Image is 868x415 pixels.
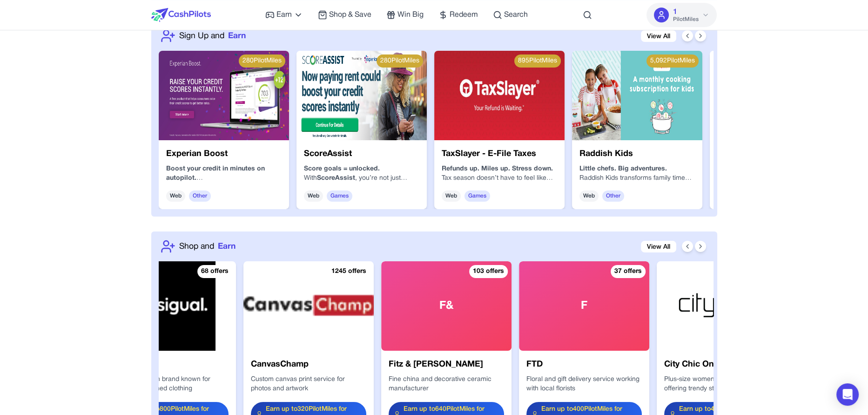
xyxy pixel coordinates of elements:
[526,358,642,371] h3: FTD
[197,265,232,278] div: 68 offers
[469,265,508,278] div: 103 offers
[113,358,229,371] h3: Desigual
[504,9,528,20] span: Search
[641,30,676,42] a: View All
[179,30,224,42] span: Sign Up and
[464,190,490,202] span: Games
[442,148,557,161] h3: TaxSlayer - E-File Taxes
[386,9,424,20] a: Win Big
[442,166,553,172] strong: Refunds up. Miles up. Stress down.
[304,190,323,202] span: Web
[113,375,229,395] div: Spanish fashion brand known for colorful, patterned clothing
[442,190,461,202] span: Web
[251,375,366,395] div: Custom canvas print service for photos and artwork
[327,190,352,202] span: Games
[657,261,787,351] img: City Chic Online
[442,174,557,183] p: Tax season doesn’t have to feel like turbulence. With , you can file your federal and state taxes...
[664,358,780,371] h3: City Chic Online
[179,30,246,42] a: Sign Up andEarn
[493,9,528,20] a: Search
[317,175,355,181] strong: ScoreAssist
[304,166,380,172] strong: Score goals = unlocked.
[673,7,677,18] span: 1
[434,51,565,140] img: TaxSlayer - E-File Taxes
[251,358,366,371] h3: CanvasChamp
[328,265,370,278] div: 1245 offers
[265,9,303,20] a: Earn
[581,299,587,313] span: F
[228,30,246,42] span: Earn
[646,54,699,68] div: 5,092 PilotMiles
[641,241,676,252] a: View All
[218,240,236,252] span: Earn
[329,9,371,20] span: Shop & Save
[304,174,419,183] p: With , you’re not just monitoring your credit, you’re . Get credit for the bills you’re already p...
[389,375,504,395] div: Fine china and decorative ceramic manufacturer
[602,190,624,202] span: Other
[579,148,695,161] h3: Raddish Kids
[514,54,561,68] div: 895 PilotMiles
[318,9,371,20] a: Shop & Save
[450,9,478,20] span: Redeem
[179,240,214,252] span: Shop and
[276,9,292,20] span: Earn
[166,190,185,202] span: Web
[243,261,374,351] img: CanvasChamp
[579,190,599,202] span: Web
[179,240,236,252] a: Shop andEarn
[397,9,424,20] span: Win Big
[189,190,211,202] span: Other
[166,148,282,161] h3: Experian Boost
[389,358,504,371] h3: Fitz & [PERSON_NAME]
[611,265,646,278] div: 37 offers
[377,54,423,68] div: 280 PilotMiles
[673,16,698,23] span: PilotMiles
[166,166,265,181] strong: Boost your credit in minutes on autopilot.
[579,166,667,172] strong: Little chefs. Big adventures.
[836,383,859,406] div: Open Intercom Messenger
[151,8,211,22] img: CashPilots Logo
[579,174,695,183] p: Raddish Kids transforms family time into tasty, hands-on learning. Every month, your child gets a...
[438,9,478,20] a: Redeem
[159,51,289,140] img: Experian Boost
[710,51,840,140] img: Banjo Robinson
[296,51,427,140] img: ScoreAssist
[439,299,453,313] span: F&
[572,51,702,140] img: Raddish Kids
[239,54,285,68] div: 280 PilotMiles
[106,261,236,351] img: Desigual
[646,3,717,27] button: 1PilotMiles
[304,148,419,161] h3: ScoreAssist
[526,375,642,395] div: Floral and gift delivery service working with local florists
[664,375,780,395] div: Plus-size women's fashion retailer offering trendy styles in extended sizing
